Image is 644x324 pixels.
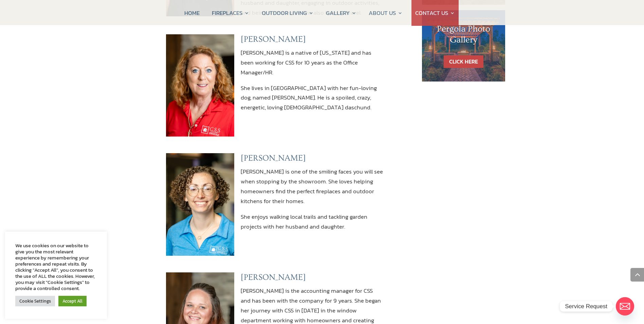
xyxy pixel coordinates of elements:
[58,296,87,306] a: Accept All
[241,34,384,48] h3: [PERSON_NAME]
[616,297,634,316] a: Email
[15,296,55,306] a: Cookie Settings
[166,34,234,137] img: christeena
[436,24,492,48] h1: Pergola Photo Gallery
[241,272,384,286] h3: [PERSON_NAME]
[241,212,384,232] p: She enjoys walking local trails and tackling garden projects with her husband and daughter.
[241,48,384,83] p: [PERSON_NAME] is a native of [US_STATE] and has been working for CSS for 10 years as the Office M...
[166,153,234,256] img: amy_2X3
[15,242,97,291] div: We use cookies on our website to give you the most relevant experience by remembering your prefer...
[241,167,384,212] p: [PERSON_NAME] is one of the smiling faces you will see when stopping by the showroom. She loves h...
[444,55,483,68] a: CLICK HERE
[241,83,384,113] p: She lives in [GEOGRAPHIC_DATA] with her fun-loving dog, named [PERSON_NAME]. He is a spoiled, cra...
[241,153,384,167] h3: [PERSON_NAME]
